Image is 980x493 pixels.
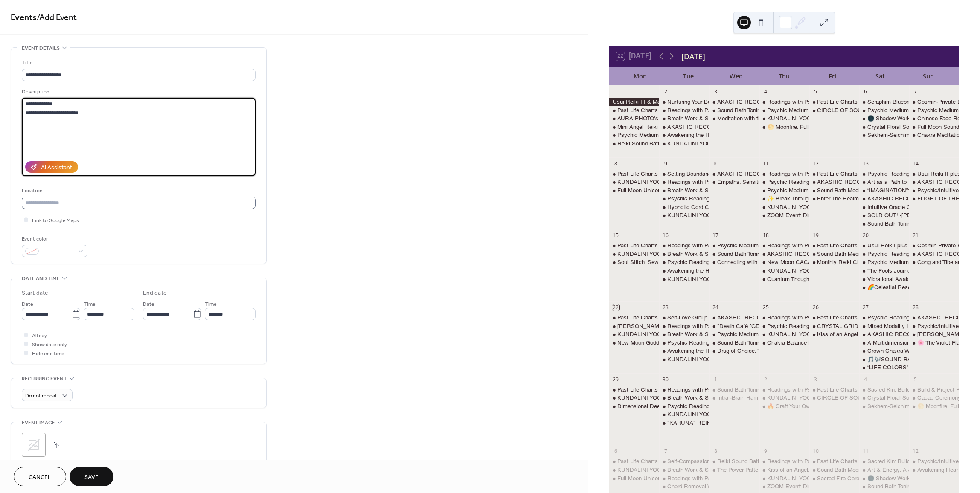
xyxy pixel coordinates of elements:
[809,107,859,114] div: CIRCLE OF SOUND
[712,160,719,167] div: 10
[659,115,709,122] div: Breath Work & Sound Bath Meditation with Karen
[712,232,719,239] div: 17
[612,88,619,95] div: 1
[909,242,959,249] div: Cosmin-Private Event
[767,258,954,266] div: New Moon CACAO Ceremony & Drumming Circle with [PERSON_NAME]
[617,322,720,330] div: [PERSON_NAME] "Channeling Session"
[909,195,959,203] div: FLIGHT OF THE SERAPH with Sean
[909,322,959,330] div: Psychic/Intuitive Development Group with Crista
[909,115,959,122] div: Chinese Face Reading Intensive Decode the Story Written on Your Face with Matt NLP
[609,242,659,249] div: Past Life Charts or Oracle Readings with April Azzolino
[659,195,709,203] div: Psychic Readings Floor Day with Gayla!!
[809,195,859,203] div: Enter The Realm of Faerie - Guided Meditation
[617,314,768,322] div: Past Life Charts or Oracle Readings with [PERSON_NAME]
[809,98,859,106] div: Past Life Charts or Oracle Readings with April Azzolino
[617,107,768,114] div: Past Life Charts or Oracle Readings with [PERSON_NAME]
[808,67,856,85] div: Fri
[759,115,809,122] div: KUNDALINI YOGA
[909,339,959,347] div: 🌸 The Violet Flame Circle 🌸Women's Circle with Noella
[609,331,659,338] div: KUNDALINI YOGA
[717,170,932,178] div: AKASHIC RECORDS READING with [PERSON_NAME] (& Other Psychic Services)
[659,258,709,266] div: Psychic Readings Floor Day with Gayla!!
[809,170,859,178] div: Past Life Charts or Oracle Readings with April Azzolino
[759,331,809,338] div: KUNDALINI YOGA
[617,339,783,347] div: New Moon Goddess Activation Meditation with [PERSON_NAME]
[909,131,959,139] div: Chakra Meditation with Renee
[32,340,67,349] span: Show date only
[659,131,709,139] div: Awakening the Heart: A Journey to Inner Peace with Valeri
[609,123,659,131] div: Mini Angel Reiki Package with Leeza
[659,331,709,338] div: Breath Work & Sound Bath Meditation with Karen
[667,115,822,122] div: Breath Work & Sound Bath Meditation with [PERSON_NAME]
[609,140,659,148] div: Reiki Sound Bath 6:30-8pm with Noella
[709,170,759,178] div: AKASHIC RECORDS READING with Valeri (& Other Psychic Services)
[659,339,709,347] div: Psychic Readings Floor Day with Gayla!!
[609,98,659,106] div: Usui Reiki III & Master Level Certification with Holy Fire 3- Day CERTIFICATION CLASS with Debbie
[612,376,619,383] div: 29
[659,170,709,178] div: Setting Boundaries Group Repatterning on Zoom
[912,232,919,239] div: 21
[667,131,846,139] div: Awakening the Heart: A Journey to Inner Peace with [PERSON_NAME]
[22,87,254,96] div: Description
[11,9,37,26] a: Events
[205,300,217,309] span: Time
[859,203,909,211] div: Intuitive Oracle Card Reading class with Gayla
[767,267,815,275] div: KUNDALINI YOGA
[717,115,873,122] div: Meditation with the Ascended Masters with [PERSON_NAME]
[767,115,815,122] div: KUNDALINI YOGA
[41,163,72,172] div: AI Assistant
[617,250,665,258] div: KUNDALINI YOGA
[609,258,659,266] div: Soul Stitch: Sewing Your Spirit Poppet with Elowynn
[862,232,869,239] div: 20
[612,232,619,239] div: 15
[612,160,619,167] div: 8
[659,123,709,131] div: AKASHIC RECORDS READING with Valeri (& Other Psychic Services)
[29,473,51,482] span: Cancel
[617,115,701,122] div: AURA PHOTO's - [DATE] Special
[859,250,909,258] div: Psychic Readings Floor Day with Gayla!!
[809,314,859,322] div: Past Life Charts or Oracle Readings with April Azzolino
[809,322,859,330] div: CRYSTAL GRID REIKI CIRCLE with Debbie & Sean
[667,250,822,258] div: Breath Work & Sound Bath Meditation with [PERSON_NAME]
[859,331,909,338] div: AKASHIC RECORDS READING with Valeri (& Other Psychic Services)
[37,9,77,26] span: / Add Event
[817,98,968,106] div: Past Life Charts or Oracle Readings with [PERSON_NAME]
[659,250,709,258] div: Breath Work & Sound Bath Meditation with Karen
[862,376,869,383] div: 4
[664,67,712,85] div: Tue
[767,178,903,186] div: Psychic Readings Floor Day with [PERSON_NAME]!!
[32,349,64,358] span: Hide end time
[667,322,795,330] div: Readings with Psychic Medium [PERSON_NAME]
[709,314,759,322] div: AKASHIC RECORDS READING with Valeri (& Other Psychic Services)
[717,314,932,322] div: AKASHIC RECORDS READING with [PERSON_NAME] (& Other Psychic Services)
[667,187,822,194] div: Breath Work & Sound Bath Meditation with [PERSON_NAME]
[767,314,895,322] div: Readings with Psychic Medium [PERSON_NAME]
[859,170,909,178] div: Psychic Readings Floor Day with Gayla!!
[762,88,769,95] div: 4
[712,67,760,85] div: Wed
[617,187,722,194] div: Full Moon Unicorn Reiki Circle with Leeza
[859,107,909,114] div: Psychic Medium Floor Day with Crista
[667,347,846,355] div: Awakening the Heart: A Journey to Inner Peace with [PERSON_NAME]
[609,322,659,330] div: Karen Jones "Channeling Session"
[767,275,956,283] div: Quantum Thought – How your Mind Shapes Reality with [PERSON_NAME]
[767,195,963,203] div: ✨ Break Through the Fear of Embodying Your Light ✨with [PERSON_NAME]
[862,88,869,95] div: 6
[759,242,809,249] div: Readings with Psychic Medium Ashley Jodra
[760,67,808,85] div: Thu
[759,178,809,186] div: Psychic Readings Floor Day with Gayla!!
[659,356,709,363] div: KUNDALINI YOGA
[22,374,67,383] span: Recurring event
[717,98,932,106] div: AKASHIC RECORDS READING with [PERSON_NAME] (& Other Psychic Services)
[717,322,810,330] div: "Death Café [GEOGRAPHIC_DATA]"
[612,304,619,311] div: 22
[809,250,859,258] div: Sound Bath Meditation! with Kelli
[659,314,709,322] div: Self-Love Group Repatterning on Zoom
[662,304,669,311] div: 23
[904,67,952,85] div: Sun
[817,250,936,258] div: Sound Bath Meditation! with [PERSON_NAME]
[817,242,968,249] div: Past Life Charts or Oracle Readings with [PERSON_NAME]
[767,123,934,131] div: 🌕 Moonfire: Full Moon Ritual & Meditation with [PERSON_NAME]
[809,178,859,186] div: AKASHIC RECORDS READING with Valeri (& Other Psychic Services)
[709,331,759,338] div: Psychic Medium Floor Day with Crista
